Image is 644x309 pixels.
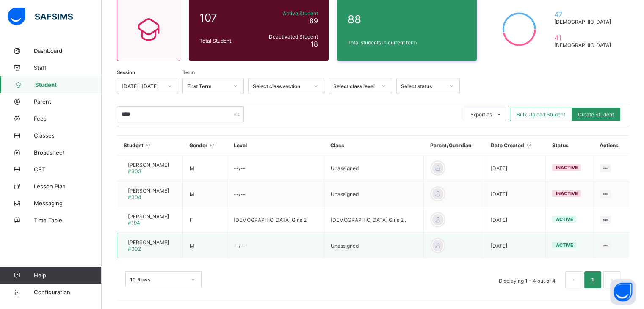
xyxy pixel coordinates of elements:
span: Session [117,69,135,75]
span: [PERSON_NAME] [128,213,169,220]
td: [DATE] [484,207,546,233]
a: 1 [589,274,597,285]
span: 88 [348,13,466,26]
td: [DATE] [484,155,546,181]
td: F [183,207,227,233]
span: Broadsheet [34,149,102,156]
span: Active Student [258,10,318,17]
div: Select class level [333,83,376,89]
span: #194 [128,220,140,226]
td: Unassigned [324,233,423,259]
i: Sort in Ascending Order [145,142,152,149]
span: 47 [554,10,614,19]
button: next page [603,271,620,288]
td: --/-- [227,155,324,181]
span: Help [34,272,101,279]
span: CBT [34,166,102,173]
span: Total students in current term [348,39,466,46]
td: --/-- [227,233,324,259]
span: Student [35,81,102,88]
th: Class [324,136,423,155]
th: Date Created [484,136,546,155]
span: active [556,242,573,248]
span: Time Table [34,217,102,223]
li: 1 [584,271,601,288]
button: Open asap [610,279,636,305]
span: #302 [128,246,141,252]
td: M [183,233,227,259]
td: M [183,155,227,181]
td: --/-- [227,181,324,207]
li: 上一页 [565,271,582,288]
span: Export as [470,111,492,118]
td: [DEMOGRAPHIC_DATA] Girls 2 . [324,207,423,233]
th: Actions [593,136,629,155]
td: Unassigned [324,181,423,207]
th: Gender [183,136,227,155]
span: 89 [310,17,318,25]
div: Total Student [197,36,256,46]
span: inactive [556,190,578,196]
td: M [183,181,227,207]
span: #304 [128,194,141,200]
span: active [556,216,573,222]
td: [DATE] [484,181,546,207]
div: 10 Rows [130,276,186,283]
span: [PERSON_NAME] [128,239,169,246]
button: prev page [565,271,582,288]
span: Configuration [34,289,101,295]
span: Fees [34,115,102,122]
img: safsims [8,8,73,25]
th: Level [227,136,324,155]
span: Lesson Plan [34,183,102,190]
span: 18 [311,40,318,48]
div: Select status [401,83,444,89]
div: [DATE]-[DATE] [122,83,163,89]
th: Status [546,136,593,155]
span: 41 [554,33,614,42]
div: Select class section [253,83,309,89]
div: First Term [187,83,228,89]
li: 下一页 [603,271,620,288]
span: #303 [128,168,141,174]
td: [DATE] [484,233,546,259]
span: Parent [34,98,102,105]
td: Unassigned [324,155,423,181]
span: Term [182,69,195,75]
span: Messaging [34,200,102,207]
span: Staff [34,64,102,71]
span: Create Student [578,111,614,118]
li: Displaying 1 - 4 out of 4 [492,271,562,288]
span: Classes [34,132,102,139]
span: 107 [199,11,254,24]
span: [PERSON_NAME] [128,162,169,168]
span: [DEMOGRAPHIC_DATA] [554,19,614,25]
span: inactive [556,165,578,171]
i: Sort in Ascending Order [525,142,533,149]
span: [DEMOGRAPHIC_DATA] [554,42,614,48]
span: Bulk Upload Student [517,111,565,118]
span: Dashboard [34,47,102,54]
span: [PERSON_NAME] [128,188,169,194]
th: Student [117,136,183,155]
td: [DEMOGRAPHIC_DATA] Girls 2 [227,207,324,233]
span: Deactivated Student [258,33,318,40]
i: Sort in Ascending Order [209,142,216,149]
th: Parent/Guardian [424,136,484,155]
